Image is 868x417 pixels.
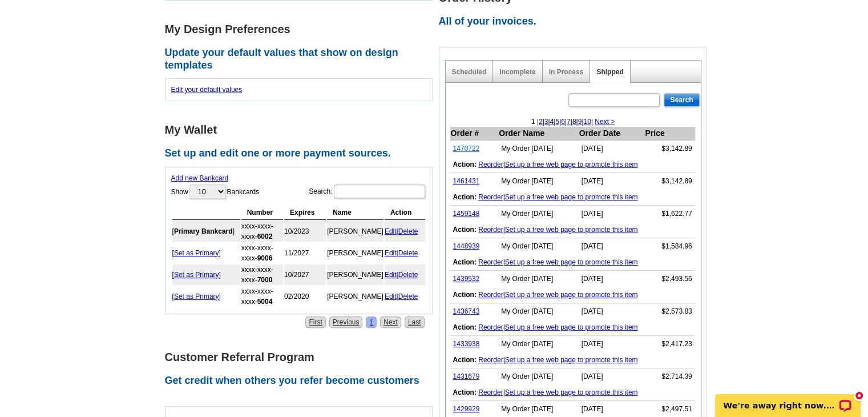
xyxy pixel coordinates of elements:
[165,124,439,136] h1: My Wallet
[174,292,219,300] a: Set as Primary
[284,206,326,220] th: Expires
[327,243,383,263] td: [PERSON_NAME]
[257,232,273,240] strong: 6002
[453,372,480,380] a: 1431679
[478,226,503,234] a: Reorder
[644,141,695,157] td: $3,142.89
[708,381,868,417] iframe: LiveChat chat widget
[478,161,503,169] a: Reorder
[405,316,425,328] a: Last
[498,141,579,157] td: My Order [DATE]
[664,93,699,107] input: Search
[644,127,695,141] th: Price
[450,287,695,303] td: |
[505,356,638,364] a: Set up a free web page to promote this item
[241,286,283,307] td: xxxx-xxxx-xxxx-
[453,193,477,201] b: Action:
[165,23,439,35] h1: My Design Preferences
[550,118,554,126] a: 4
[478,258,503,266] a: Reorder
[171,86,243,94] a: Edit your default values
[385,243,425,263] td: |
[366,316,377,328] a: 1
[478,193,503,201] a: Reorder
[572,118,576,126] a: 8
[453,161,477,169] b: Action:
[644,173,695,190] td: $3,142.89
[398,249,418,257] a: Delete
[579,127,645,141] th: Order Date
[380,316,401,328] a: Next
[450,157,695,173] td: |
[644,206,695,222] td: $1,622.77
[478,356,503,364] a: Reorder
[498,303,579,320] td: My Order [DATE]
[452,68,487,76] a: Scheduled
[478,323,503,331] a: Reorder
[334,185,425,198] input: Search:
[453,177,480,185] a: 1461431
[174,271,219,279] a: Set as Primary
[284,264,326,285] td: 10/2027
[453,340,480,348] a: 1433938
[498,271,579,287] td: My Order [DATE]
[478,291,503,299] a: Reorder
[453,405,480,413] a: 1429929
[505,388,638,396] a: Set up a free web page to promote this item
[446,117,701,127] div: 1 | | | | | | | | | |
[329,316,363,328] a: Previous
[505,226,638,234] a: Set up a free web page to promote this item
[165,47,439,71] h2: Update your default values that show on design templates
[505,291,638,299] a: Set up a free web page to promote this item
[644,271,695,287] td: $2,493.56
[499,68,535,76] a: Incomplete
[644,368,695,385] td: $2,714.39
[172,243,240,263] td: [ ]
[241,243,283,263] td: xxxx-xxxx-xxxx-
[284,221,326,242] td: 10/2023
[478,388,503,396] a: Reorder
[453,291,477,299] b: Action:
[171,183,260,200] label: Show Bankcards
[385,271,397,279] a: Edit
[453,275,480,283] a: 1439532
[174,227,233,235] b: Primary Bankcard
[327,264,383,285] td: [PERSON_NAME]
[385,264,425,285] td: |
[453,307,480,315] a: 1436743
[450,352,695,368] td: |
[305,316,325,328] a: First
[453,323,477,331] b: Action:
[453,356,477,364] b: Action:
[450,254,695,271] td: |
[450,189,695,206] td: |
[498,336,579,352] td: My Order [DATE]
[450,222,695,238] td: |
[579,336,645,352] td: [DATE]
[257,276,273,284] strong: 7000
[453,242,480,250] a: 1448939
[498,173,579,190] td: My Order [DATE]
[505,258,638,266] a: Set up a free web page to promote this item
[453,145,480,153] a: 1470722
[549,68,584,76] a: In Process
[309,183,426,199] label: Search:
[567,118,571,126] a: 7
[385,221,425,242] td: |
[189,185,226,199] select: ShowBankcards
[453,388,477,396] b: Action:
[539,118,543,126] a: 2
[596,68,623,76] a: Shipped
[453,210,480,218] a: 1459148
[241,206,283,220] th: Number
[579,141,645,157] td: [DATE]
[595,118,615,126] a: Next >
[579,368,645,385] td: [DATE]
[241,264,283,285] td: xxxx-xxxx-xxxx-
[644,336,695,352] td: $2,417.23
[498,238,579,255] td: My Order [DATE]
[172,286,240,307] td: [ ]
